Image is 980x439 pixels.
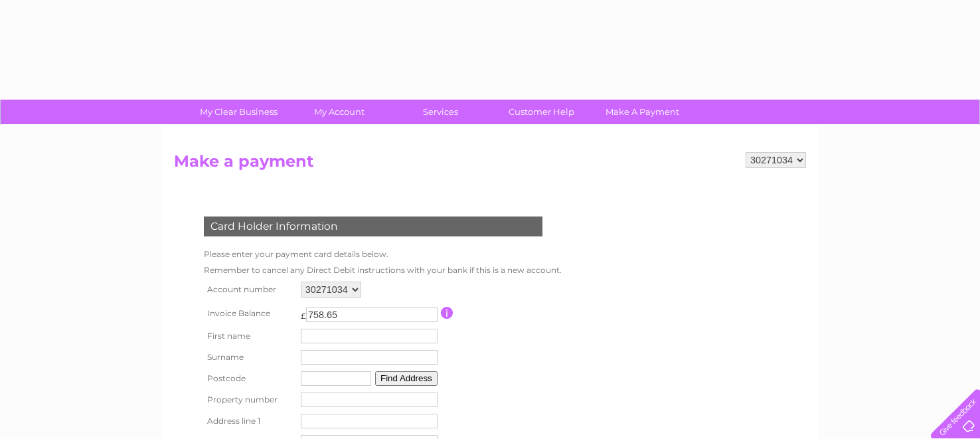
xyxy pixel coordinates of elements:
[375,371,438,386] button: Find Address
[184,100,293,124] a: My Clear Business
[204,217,542,236] div: Card Holder Information
[386,100,495,124] a: Services
[201,262,565,278] td: Remember to cancel any Direct Debit instructions with your bank if this is a new account.
[201,246,565,262] td: Please enter your payment card details below.
[301,304,306,321] td: £
[285,100,394,124] a: My Account
[201,389,297,410] th: Property number
[201,368,297,389] th: Postcode
[588,100,697,124] a: Make A Payment
[441,307,453,319] input: Information
[201,278,297,301] th: Account number
[201,325,297,347] th: First name
[487,100,596,124] a: Customer Help
[174,152,806,177] h2: Make a payment
[201,410,297,432] th: Address line 1
[201,301,297,325] th: Invoice Balance
[201,347,297,368] th: Surname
